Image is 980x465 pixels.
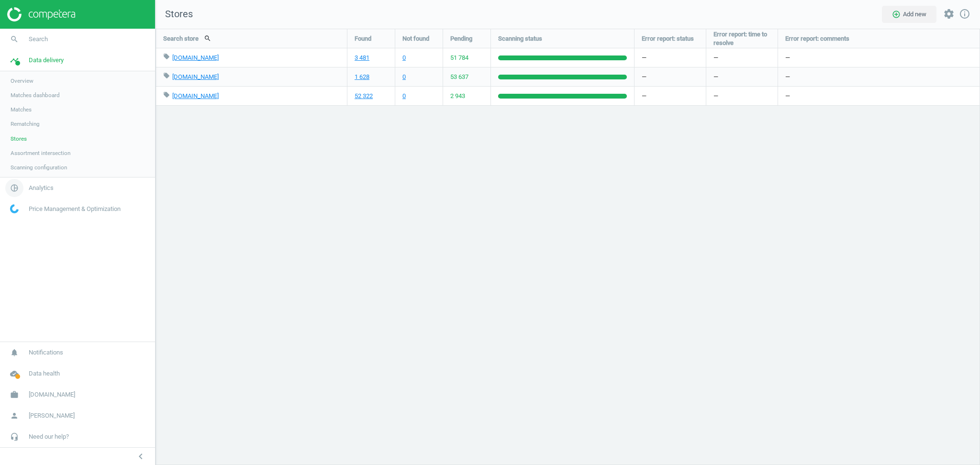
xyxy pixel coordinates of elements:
i: work [5,386,23,404]
i: cloud_done [5,365,23,383]
img: ajHJNr6hYgQAAAAASUVORK5CYII= [7,7,75,22]
button: add_circle_outlineAdd new [882,6,936,23]
button: search [199,30,217,46]
span: Data health [29,369,60,378]
a: 0 [402,54,406,62]
span: Rematching [11,120,40,128]
img: wGWNvw8QSZomAAAAABJRU5ErkJggg== [10,204,19,213]
span: Search [29,35,48,44]
div: — [778,48,980,67]
a: 1 628 [355,73,369,81]
span: — [713,54,718,62]
i: chevron_left [135,451,146,462]
i: notifications [5,343,23,362]
span: Stores [156,8,193,21]
i: person [5,407,23,425]
i: headset_mic [5,428,23,446]
i: add_circle_outline [892,10,901,19]
a: 52 322 [355,92,373,100]
span: — [713,73,718,81]
i: local_offer [163,91,170,98]
a: 0 [402,92,406,100]
span: Overview [11,77,33,85]
span: Matches dashboard [11,91,60,99]
span: Found [355,34,371,43]
a: [DOMAIN_NAME] [172,73,219,80]
button: settings [939,4,959,24]
div: — [635,67,706,86]
i: settings [943,8,955,20]
span: Notifications [29,348,63,357]
span: Analytics [29,184,54,192]
a: [DOMAIN_NAME] [172,54,219,61]
span: [DOMAIN_NAME] [29,390,75,399]
i: timeline [5,51,23,69]
i: local_offer [163,53,170,60]
span: Stores [11,135,27,143]
span: Pending [450,34,472,43]
i: info_outline [959,8,970,20]
span: Error report: time to resolve [713,30,770,47]
span: [PERSON_NAME] [29,411,75,420]
span: Matches [11,106,32,113]
span: Price Management & Optimization [29,205,121,213]
div: — [635,48,706,67]
span: 51 784 [450,54,468,62]
span: Scanning configuration [11,164,67,171]
div: — [778,67,980,86]
a: [DOMAIN_NAME] [172,92,219,100]
span: — [713,92,718,100]
div: — [778,87,980,105]
span: 53 637 [450,73,468,81]
span: Need our help? [29,432,69,441]
span: Data delivery [29,56,64,65]
span: Error report: status [642,34,694,43]
span: Scanning status [498,34,542,43]
i: pie_chart_outlined [5,179,23,197]
button: chevron_left [129,450,153,463]
span: Not found [402,34,429,43]
span: Error report: comments [785,34,849,43]
div: — [635,87,706,105]
i: search [5,30,23,48]
span: 2 943 [450,92,465,100]
i: local_offer [163,72,170,79]
a: 0 [402,73,406,81]
span: Assortment intersection [11,149,70,157]
a: info_outline [959,8,970,21]
div: Search store [156,29,347,48]
a: 3 481 [355,54,369,62]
